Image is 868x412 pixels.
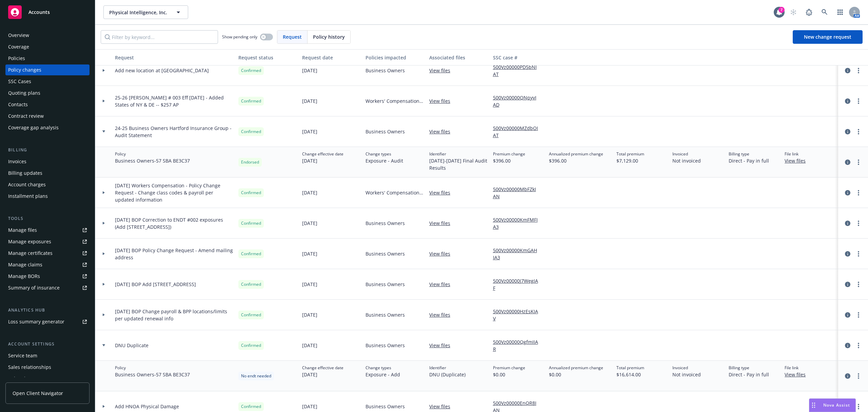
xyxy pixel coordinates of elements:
[115,182,233,203] span: [DATE] Workers Compensation - Policy Change Request - Change class codes & payroll per updated in...
[778,7,785,13] div: 7
[115,151,190,157] span: Policy
[802,5,816,19] a: Report a Bug
[5,147,90,153] div: Billing
[429,128,456,135] a: View files
[549,365,603,371] span: Annualized premium change
[302,157,343,164] span: [DATE]
[5,215,90,222] div: Tools
[844,128,852,136] a: circleInformation
[787,5,800,19] a: Start snowing
[854,128,863,136] a: more
[28,10,50,15] span: Accounts
[109,9,168,16] span: Physical Intelligence, Inc.
[115,281,196,288] span: [DATE] BOP Add [STREET_ADDRESS]
[854,158,863,166] a: more
[366,151,403,157] span: Change types
[493,247,544,261] a: 500Vz00000KmGAHIA3
[95,330,112,361] div: Toggle Row Expanded
[854,280,863,288] a: more
[616,151,644,157] span: Total premium
[672,151,701,157] span: Invoiced
[95,86,112,116] div: Toggle Row Expanded
[302,151,343,157] span: Change effective date
[299,49,363,65] button: Request date
[5,179,90,190] a: Account charges
[366,220,405,227] span: Business Owners
[549,151,603,157] span: Annualized premium change
[115,308,233,322] span: [DATE] BOP Change payroll & BPP locations/limits per updated renewal info
[809,398,856,412] button: Nova Assist
[844,250,852,258] a: circleInformation
[493,151,525,157] span: Premium change
[95,177,112,208] div: Toggle Row Expanded
[785,151,811,157] span: File link
[854,402,863,411] a: more
[5,53,90,64] a: Policies
[8,179,46,190] div: Account charges
[429,220,456,227] a: View files
[8,88,40,98] div: Quoting plans
[8,64,41,75] div: Policy changes
[429,189,456,196] a: View files
[366,281,405,288] span: Business Owners
[302,189,317,196] span: [DATE]
[429,371,466,378] span: DNU (Duplicate)
[103,5,188,19] button: Physical Intelligence, Inc.
[5,259,90,270] a: Manage claims
[490,49,547,65] button: SSC case #
[115,54,233,61] div: Request
[8,373,47,384] div: Related accounts
[302,403,317,410] span: [DATE]
[366,365,400,371] span: Change types
[366,128,405,135] span: Business Owners
[115,157,190,164] span: Business Owners - 57 SBA BE3C37
[115,342,149,349] span: DNU Duplicate
[854,372,863,380] a: more
[241,342,261,349] span: Confirmed
[672,365,701,371] span: Invoiced
[729,365,769,371] span: Billing type
[844,189,852,197] a: circleInformation
[429,157,488,171] span: [DATE]-[DATE] Final Audit Results
[363,49,427,65] button: Policies impacted
[844,311,852,319] a: circleInformation
[549,157,603,164] span: $396.00
[115,125,233,139] span: 24-25 Business Owners Hartford Insurance Group - Audit Statement
[366,189,424,196] span: Workers' Compensation - Workers Compensation
[8,248,53,259] div: Manage certificates
[241,190,261,196] span: Confirmed
[5,282,90,293] a: Summary of insurance
[5,362,90,373] a: Sales relationships
[366,403,405,410] span: Business Owners
[5,191,90,202] a: Installment plans
[5,30,90,41] a: Overview
[5,111,90,121] a: Contract review
[115,67,209,74] span: Add new location at [GEOGRAPHIC_DATA]
[95,300,112,330] div: Toggle Row Expanded
[8,259,42,270] div: Manage claims
[302,281,317,288] span: [DATE]
[366,54,424,61] div: Policies impacted
[8,316,64,327] div: Loss summary generator
[283,33,302,40] span: Request
[5,341,90,348] div: Account settings
[493,186,544,200] a: 500Vz00000MbFZkIAN
[493,338,544,353] a: 500Vz00000QgfmIIAR
[8,111,44,121] div: Contract review
[95,239,112,269] div: Toggle Row Expanded
[5,99,90,110] a: Contacts
[5,88,90,98] a: Quoting plans
[854,341,863,350] a: more
[8,362,51,373] div: Sales relationships
[8,350,37,361] div: Service team
[302,128,317,135] span: [DATE]
[427,49,490,65] button: Associated files
[844,280,852,288] a: circleInformation
[429,151,488,157] span: Identifier
[729,371,769,378] span: Direct - Pay in full
[5,64,90,75] a: Policy changes
[854,219,863,227] a: more
[95,361,112,391] div: Toggle Row Expanded
[493,365,525,371] span: Premium change
[8,236,51,247] div: Manage exposures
